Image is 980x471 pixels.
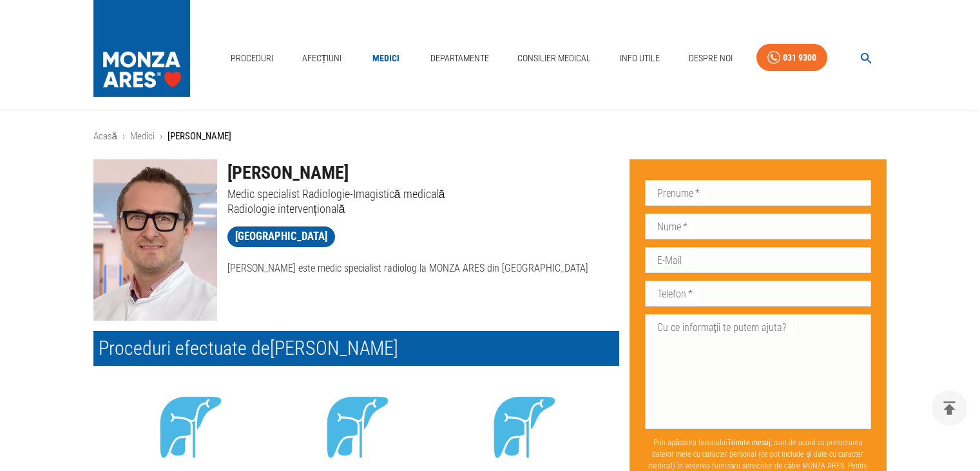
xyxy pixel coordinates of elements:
[227,228,335,245] span: [GEOGRAPHIC_DATA]
[168,129,231,144] p: [PERSON_NAME]
[512,45,596,72] a: Consilier Medical
[130,130,155,142] a: Medici
[122,129,125,144] li: ›
[93,159,217,321] img: Dr. Theodor Lutz
[160,129,162,144] li: ›
[425,45,494,72] a: Departamente
[93,129,887,144] nav: breadcrumb
[297,45,347,72] a: Afecțiuni
[756,44,827,72] a: 031 9300
[227,226,335,247] a: [GEOGRAPHIC_DATA]
[365,45,407,72] a: Medici
[227,159,619,186] h1: [PERSON_NAME]
[93,130,117,142] a: Acasă
[93,331,619,366] h2: Proceduri efectuate de [PERSON_NAME]
[932,390,967,426] button: delete
[227,186,619,201] p: Medic specialist Radiologie-Imagistică medicală
[684,45,738,72] a: Despre Noi
[615,45,665,72] a: Info Utile
[227,261,619,276] p: [PERSON_NAME] este medic specialist radiolog la MONZA ARES din [GEOGRAPHIC_DATA]
[727,438,771,447] b: Trimite mesaj
[783,50,816,66] div: 031 9300
[226,45,278,72] a: Proceduri
[227,201,619,216] p: Radiologie intervențională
